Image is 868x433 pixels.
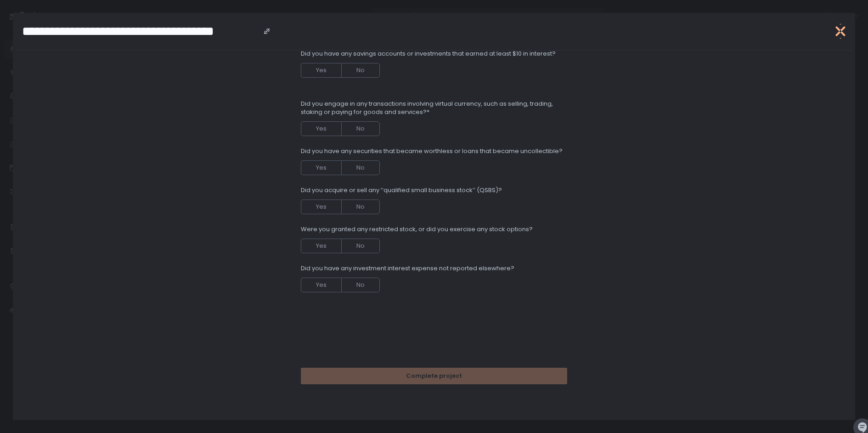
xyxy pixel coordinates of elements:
[341,121,380,136] button: No
[301,225,533,234] span: Were you granted any restricted stock, or did you exercise any stock options?
[341,278,380,292] button: No
[301,100,567,116] span: Did you engage in any transactions involving virtual currency, such as selling, trading, staking ...
[341,239,380,253] button: No
[301,147,563,155] span: Did you have any securities that became worthless or loans that became uncollectible?
[301,160,341,175] button: Yes
[301,264,514,273] span: Did you have any investment interest expense not reported elsewhere?
[301,63,341,78] button: Yes
[301,121,341,136] button: Yes
[341,199,380,214] button: No
[301,50,556,58] span: Did you have any savings accounts or investments that earned at least $10 in interest?
[301,278,341,292] button: Yes
[301,239,341,253] button: Yes
[341,63,380,78] button: No
[301,186,502,194] span: Did you acquire or sell any ‘‘qualified small business stock’’ (QSBS)?
[341,160,380,175] button: No
[301,199,341,214] button: Yes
